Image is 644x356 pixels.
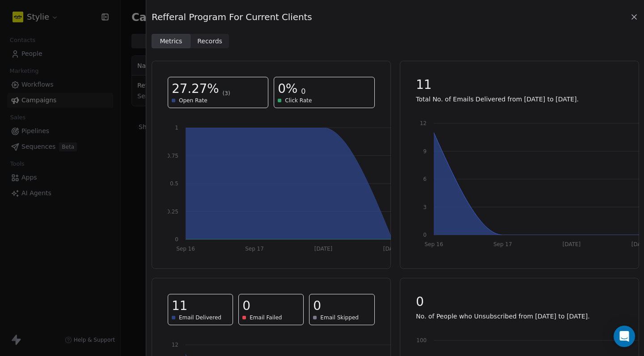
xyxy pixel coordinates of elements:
tspan: [DATE] [383,246,402,252]
span: Email Delivered [179,314,221,321]
tspan: 100 [416,337,427,343]
tspan: Sep 17 [245,246,264,252]
tspan: 0 [423,232,427,238]
span: 0% [278,81,297,97]
span: 11 [172,298,187,314]
tspan: Sep 17 [493,241,512,247]
span: 0 [242,298,250,314]
p: No. of People who Unsubscribed from [DATE] to [DATE]. [416,312,623,321]
span: Refferal Program For Current Clients [152,11,312,23]
span: 0 [416,294,424,310]
span: (3) [223,90,230,97]
tspan: 12 [419,120,426,126]
span: Records [197,37,222,46]
div: Open Intercom Messenger [614,326,635,347]
span: 0 [313,298,321,314]
tspan: 3 [423,204,427,210]
span: Email Failed [250,314,282,321]
tspan: 0.75 [166,153,178,159]
span: Email Skipped [320,314,359,321]
p: Total No. of Emails Delivered from [DATE] to [DATE]. [416,95,623,104]
tspan: 9 [423,148,427,155]
tspan: 12 [172,342,178,348]
span: 27.27% [172,81,219,97]
tspan: Sep 16 [424,241,443,247]
tspan: 0.25 [166,209,178,215]
tspan: [DATE] [562,241,580,247]
tspan: [DATE] [314,246,333,252]
tspan: 1 [175,125,178,131]
span: Click Rate [285,97,312,104]
tspan: Sep 16 [176,246,195,252]
tspan: 0.5 [170,180,178,187]
tspan: 0 [175,236,178,243]
span: 11 [416,77,432,93]
span: Open Rate [179,97,208,104]
div: 0 [278,81,370,97]
tspan: 6 [423,176,427,182]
